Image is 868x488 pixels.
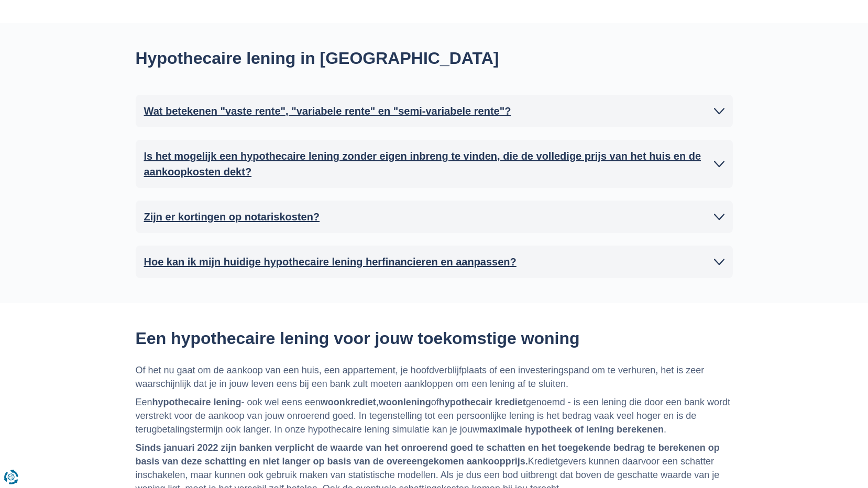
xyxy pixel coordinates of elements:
a: Hoe kan ik mijn huidige hypothecaire lening herfinancieren en aanpassen? [144,254,724,270]
h2: Hoe kan ik mijn huidige hypothecaire lening herfinancieren en aanpassen? [144,254,517,270]
b: Sinds januari 2022 zijn banken verplicht de waarde van het onroerend goed te schatten en het toeg... [136,442,720,467]
b: hypothecaire lening [152,397,241,407]
h2: Een hypothecaire lening voor jouw toekomstige woning [136,328,733,348]
b: hypothecair krediet [439,397,526,407]
b: woonlening [379,397,431,407]
h2: Hypothecaire lening in [GEOGRAPHIC_DATA] [136,48,529,68]
b: woonkrediet [321,397,376,407]
h2: Is het mogelijk een hypothecaire lening zonder eigen inbreng te vinden, die de volledige prijs va... [144,148,714,180]
a: Wat betekenen "vaste rente", "variabele rente" en "semi-variabele rente"? [144,103,724,119]
p: Een - ook wel eens een , of genoemd - is een lening die door een bank wordt verstrekt voor de aan... [136,396,733,436]
h2: Zijn er kortingen op notariskosten? [144,209,320,225]
a: Zijn er kortingen op notariskosten? [144,209,724,225]
p: Of het nu gaat om de aankoop van een huis, een appartement, je hoofdverblijfplaats of een investe... [136,364,733,391]
h2: Wat betekenen "vaste rente", "variabele rente" en "semi-variabele rente"? [144,103,511,119]
a: Is het mogelijk een hypothecaire lening zonder eigen inbreng te vinden, die de volledige prijs va... [144,148,724,180]
b: maximale hypotheek of lening berekenen [479,424,664,435]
